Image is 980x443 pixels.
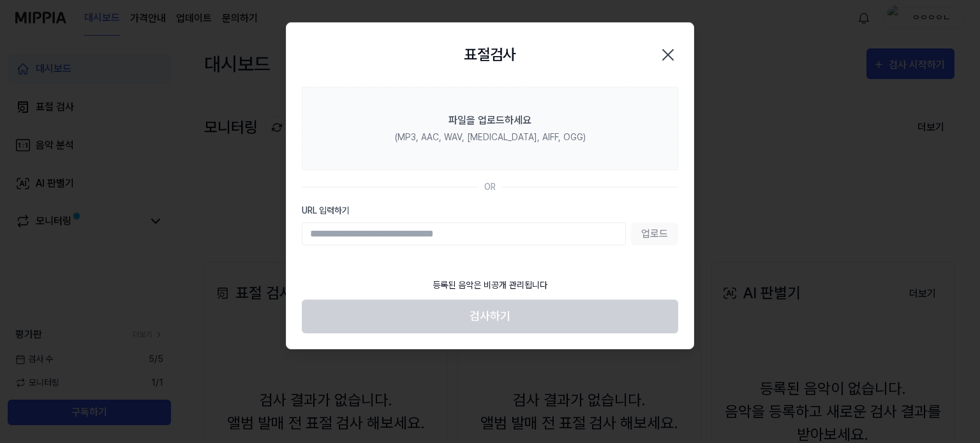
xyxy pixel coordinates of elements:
[464,43,516,66] h2: 표절검사
[484,180,496,194] div: OR
[395,131,586,144] div: (MP3, AAC, WAV, [MEDICAL_DATA], AIFF, OGG)
[449,113,531,128] div: 파일을 업로드하세요
[425,271,555,300] div: 등록된 음악은 비공개 관리됩니다
[302,204,678,217] label: URL 입력하기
